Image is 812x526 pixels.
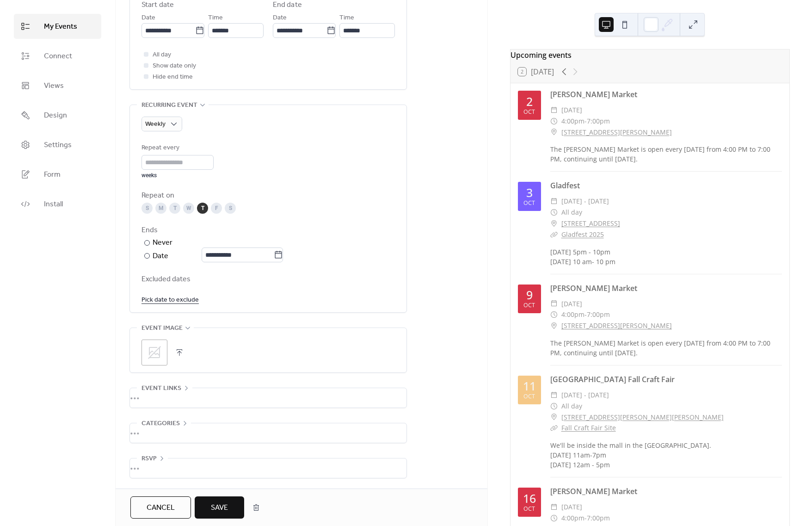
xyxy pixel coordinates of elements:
[14,103,101,128] a: Design
[561,320,672,331] a: [STREET_ADDRESS][PERSON_NAME]
[44,140,72,151] span: Settings
[145,118,166,130] span: Weekly
[130,496,191,519] button: Cancel
[561,298,582,309] span: [DATE]
[130,388,406,408] div: •••
[550,486,782,497] div: [PERSON_NAME] Market
[550,374,675,384] a: [GEOGRAPHIC_DATA] Fall Craft Fair
[550,144,782,164] div: The [PERSON_NAME] Market is open every [DATE] from 4:00 PM to 7:00 PM, continuing until [DATE].
[550,229,558,240] div: ​
[550,196,558,207] div: ​
[153,72,193,83] span: Hide end time
[587,513,610,524] span: 7:00pm
[523,380,536,392] div: 11
[561,513,584,524] span: 4:00pm
[523,506,535,512] div: Oct
[526,96,533,107] div: 2
[550,401,558,412] div: ​
[550,218,558,229] div: ​
[153,61,196,72] span: Show date only
[587,309,610,320] span: 7:00pm
[526,289,533,301] div: 9
[550,116,558,127] div: ​
[130,423,406,443] div: •••
[587,116,610,127] span: 7:00pm
[225,203,236,214] div: S
[550,440,782,470] div: We'll be inside the mall in the [GEOGRAPHIC_DATA]. [DATE] 11am-7pm [DATE] 12am - 5pm
[169,203,180,214] div: T
[44,80,64,92] span: Views
[550,127,558,138] div: ​
[211,203,222,214] div: F
[197,203,208,214] div: T
[584,513,587,524] span: -
[211,502,228,514] span: Save
[561,196,609,207] span: [DATE] - [DATE]
[550,501,558,513] div: ​
[561,116,584,127] span: 4:00pm
[561,423,616,432] a: Fall Craft Fair Site
[155,203,166,214] div: M
[550,309,558,320] div: ​
[550,283,782,294] div: [PERSON_NAME] Market
[14,14,101,39] a: My Events
[550,247,782,266] div: [DATE] 5pm - 10pm [DATE] 10 am- 10 pm
[147,502,175,514] span: Cancel
[44,169,61,180] span: Form
[141,418,180,429] span: Categories
[526,187,533,198] div: 3
[141,142,212,154] div: Repeat every
[153,50,171,61] span: All day
[141,100,197,111] span: Recurring event
[141,203,153,214] div: S
[141,323,183,334] span: Event image
[550,298,558,309] div: ​
[561,390,609,401] span: [DATE] - [DATE]
[523,493,536,504] div: 16
[561,230,604,239] a: Gladfest 2025
[44,110,67,121] span: Design
[550,180,580,191] a: Gladfest
[550,320,558,331] div: ​
[523,200,535,206] div: Oct
[141,225,393,236] div: Ends
[208,12,223,24] span: Time
[14,132,101,157] a: Settings
[44,21,77,32] span: My Events
[130,458,406,478] div: •••
[141,12,155,24] span: Date
[141,190,393,201] div: Repeat on
[550,207,558,218] div: ​
[141,295,199,306] span: Pick date to exclude
[523,109,535,115] div: Oct
[523,394,535,400] div: Oct
[523,303,535,309] div: Oct
[561,309,584,320] span: 4:00pm
[14,43,101,68] a: Connect
[584,116,587,127] span: -
[550,105,558,116] div: ​
[273,12,287,24] span: Date
[141,453,157,464] span: RSVP
[153,237,173,248] div: Never
[550,390,558,401] div: ​
[561,401,582,412] span: All day
[14,73,101,98] a: Views
[339,12,354,24] span: Time
[561,105,582,116] span: [DATE]
[195,496,244,519] button: Save
[141,172,214,179] div: weeks
[141,383,181,394] span: Event links
[550,422,558,433] div: ​
[141,340,167,365] div: ;
[153,250,283,262] div: Date
[561,501,582,513] span: [DATE]
[183,203,194,214] div: W
[561,218,620,229] a: [STREET_ADDRESS]
[44,199,63,210] span: Install
[561,412,724,423] a: [STREET_ADDRESS][PERSON_NAME][PERSON_NAME]
[14,192,101,217] a: Install
[561,127,672,138] a: [STREET_ADDRESS][PERSON_NAME]
[561,207,582,218] span: All day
